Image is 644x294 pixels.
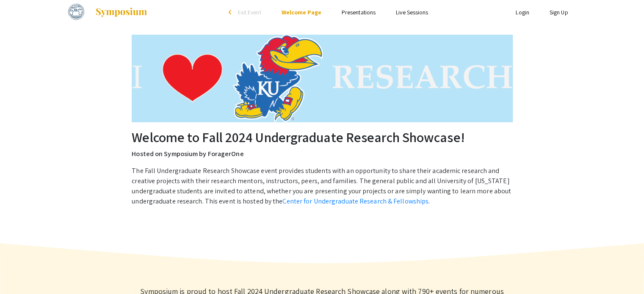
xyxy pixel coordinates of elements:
img: Symposium by ForagerOne [95,7,148,17]
a: Fall 2024 Undergraduate Research Showcase [66,2,148,23]
div: arrow_back_ios [229,10,234,15]
p: The Fall Undergraduate Research Showcase event provides students with an opportunity to share the... [132,166,512,206]
img: Fall 2024 Undergraduate Research Showcase [66,2,86,23]
a: Welcome Page [282,8,321,16]
span: Exit Event [238,8,261,16]
h2: Welcome to Fall 2024 Undergraduate Research Showcase! [132,129,512,145]
iframe: Chat [6,256,36,288]
a: Center for Undergraduate Research & Fellowships [282,197,428,206]
img: Fall 2024 Undergraduate Research Showcase [132,34,513,122]
a: Sign Up [550,8,568,16]
p: Hosted on Symposium by ForagerOne [132,149,512,159]
a: Live Sessions [396,8,428,16]
a: Presentations [342,8,376,16]
a: Login [516,8,529,16]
